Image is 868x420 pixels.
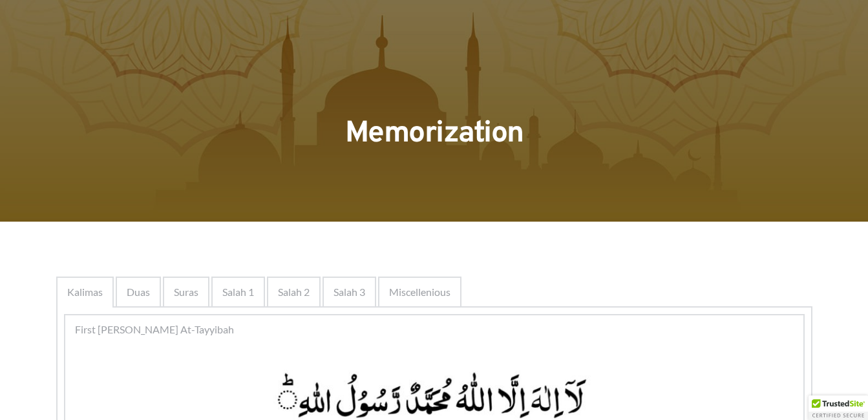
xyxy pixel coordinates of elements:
span: Miscellenious [389,284,450,300]
span: Salah 3 [333,284,365,300]
span: Kalimas [67,284,103,300]
span: Memorization [345,115,524,153]
span: Suras [174,284,198,300]
span: Salah 2 [278,284,310,300]
div: TrustedSite Certified [809,395,868,420]
span: Salah 1 [222,284,254,300]
span: Duas [127,284,150,300]
span: First [PERSON_NAME] At-Tayyibah [75,322,234,337]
